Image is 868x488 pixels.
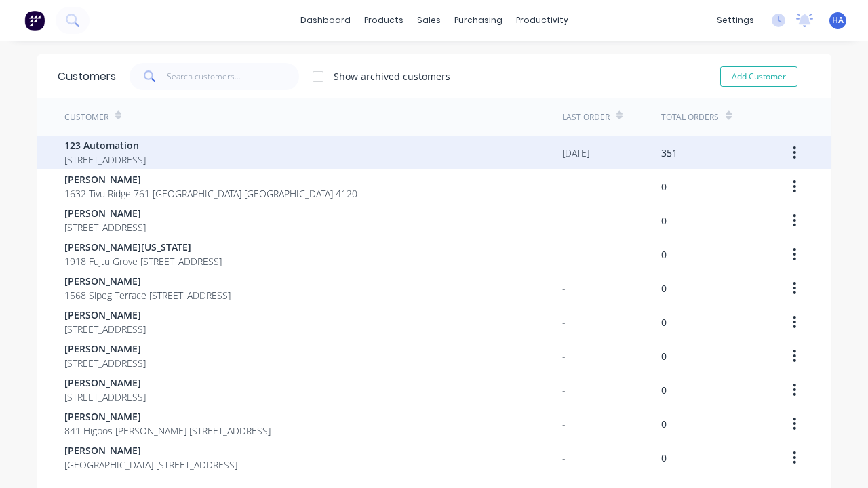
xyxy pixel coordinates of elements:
span: 841 Higbos [PERSON_NAME] [STREET_ADDRESS] [64,424,271,438]
div: settings [710,10,761,30]
div: 0 [661,349,667,363]
div: Customer [64,111,108,123]
div: - [562,247,566,262]
div: 0 [661,451,667,465]
span: [PERSON_NAME] [64,342,146,356]
div: Show archived customers [334,69,450,83]
div: Customers [58,68,116,85]
span: 123 Automation [64,138,146,152]
button: Add Customer [720,66,797,87]
div: purchasing [448,10,509,30]
input: Search customers... [167,63,299,90]
span: 1632 Tivu Ridge 761 [GEOGRAPHIC_DATA] [GEOGRAPHIC_DATA] 4120 [64,186,357,201]
div: Total Orders [661,111,719,123]
span: [PERSON_NAME] [64,274,231,288]
div: - [562,180,566,194]
span: [STREET_ADDRESS] [64,322,146,336]
div: - [562,451,566,465]
span: [STREET_ADDRESS] [64,390,146,404]
span: [STREET_ADDRESS] [64,220,146,235]
span: [STREET_ADDRESS] [64,152,146,167]
div: 351 [661,146,677,160]
span: [PERSON_NAME] [64,308,146,322]
div: - [562,213,566,228]
div: 0 [661,383,667,397]
div: 0 [661,180,667,194]
div: - [562,349,566,363]
span: [PERSON_NAME] [64,172,357,186]
div: productivity [509,10,575,30]
img: Factory [24,10,45,30]
div: - [562,383,566,397]
div: 0 [661,247,667,262]
span: 1918 Fujtu Grove [STREET_ADDRESS] [64,254,222,268]
div: 0 [661,281,667,296]
div: - [562,281,566,296]
div: - [562,417,566,431]
span: [GEOGRAPHIC_DATA] [STREET_ADDRESS] [64,457,237,472]
span: [PERSON_NAME][US_STATE] [64,240,222,254]
div: products [357,10,410,30]
span: [PERSON_NAME] [64,443,237,457]
div: 0 [661,213,667,228]
span: HA [832,14,844,26]
span: [PERSON_NAME] [64,375,146,390]
div: Last Order [562,111,610,123]
span: [STREET_ADDRESS] [64,356,146,370]
div: 0 [661,315,667,329]
span: 1568 Sipeg Terrace [STREET_ADDRESS] [64,288,231,302]
a: dashboard [294,10,357,30]
span: [PERSON_NAME] [64,206,146,220]
div: 0 [661,417,667,431]
div: - [562,315,566,329]
span: [PERSON_NAME] [64,409,271,424]
div: [DATE] [562,146,589,160]
div: sales [410,10,448,30]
